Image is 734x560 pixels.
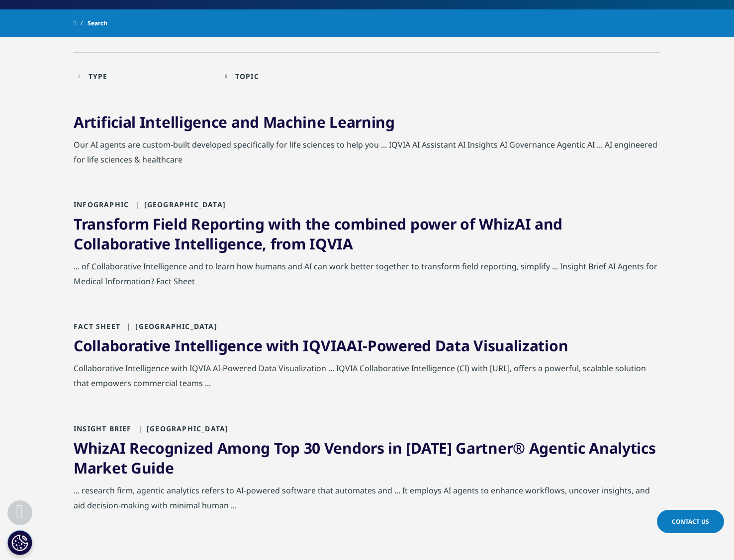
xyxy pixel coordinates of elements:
a: Collaborative Intelligence with IQVIAAI-Powered Data Visualization [74,335,568,356]
span: Contact Us [672,517,709,526]
span: [GEOGRAPHIC_DATA] [123,321,217,331]
a: WhizAI Recognized Among Top 30 Vendors in [DATE] Gartner® Agentic Analytics Market Guide [74,438,656,478]
button: Cookies Settings [7,530,32,555]
div: Topic facet. [235,72,259,81]
span: Infographic [74,200,129,209]
span: [GEOGRAPHIC_DATA] [134,424,229,433]
span: Fact Sheet [74,321,120,331]
div: Collaborative Intelligence with IQVIA AI-Powered Data Visualization ... IQVIA Collaborative Intel... [74,361,660,396]
div: Our AI agents are custom-built developed specifically for life sciences to help you ... IQVIA AI ... [74,137,660,172]
a: Contact Us [657,510,724,533]
a: Artificial Intelligence and Machine Learning [74,112,395,132]
span: Search [88,14,107,32]
div: ... of Collaborative Intelligence and to learn how humans and AI can work better together to tran... [74,259,660,294]
a: Transform Field Reporting with the combined power of WhizAI and Collaborative Intelligence, from ... [74,214,562,254]
span: [GEOGRAPHIC_DATA] [131,200,226,209]
div: Type facet. [89,72,108,81]
span: AI [347,335,363,356]
span: Insight Brief [74,424,132,433]
div: ... research firm, agentic analytics refers to AI-powered software that automates and ... It empl... [74,483,660,518]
